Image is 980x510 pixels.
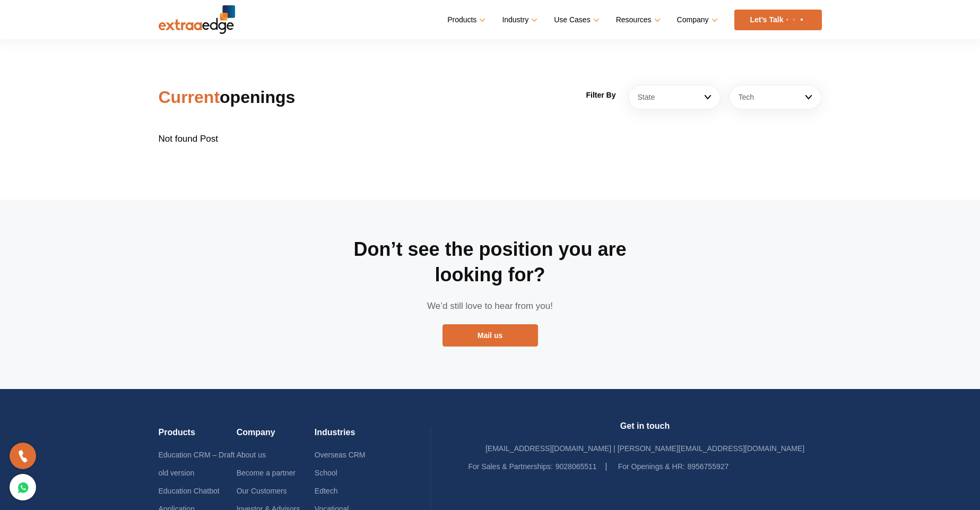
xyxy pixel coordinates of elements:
[616,12,658,28] a: Resources
[237,427,315,446] h4: Company
[443,324,538,347] a: Mail us
[237,451,266,459] a: About us
[447,12,483,28] a: Products
[469,457,553,476] label: For Sales & Partnerships:
[159,427,237,446] h4: Products
[556,462,597,471] a: 9028065511
[687,462,729,471] a: 8956755927
[331,298,649,314] p: We’d still love to hear from you!
[677,12,716,28] a: Company
[315,427,393,446] h4: Industries
[159,84,369,110] h2: openings
[586,88,615,103] label: Filter By
[315,451,366,459] a: Overseas CRM
[159,120,822,157] table: Not found Post
[315,469,337,477] a: School
[469,421,822,439] h4: Get in touch
[331,237,649,288] h2: Don’t see the position you are looking for?
[237,469,296,477] a: Become a partner
[159,88,220,107] span: Current
[315,487,338,495] a: Edtech
[554,12,597,28] a: Use Cases
[618,457,685,476] label: For Openings & HR:
[159,487,220,495] a: Education Chatbot
[237,487,287,495] a: Our Customers
[729,85,821,109] a: Tech
[502,12,535,28] a: Industry
[159,451,235,477] a: Education CRM – Draft old version
[734,10,822,30] a: Let’s Talk
[628,85,721,109] a: State
[485,444,804,453] a: [EMAIL_ADDRESS][DOMAIN_NAME] | [PERSON_NAME][EMAIL_ADDRESS][DOMAIN_NAME]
